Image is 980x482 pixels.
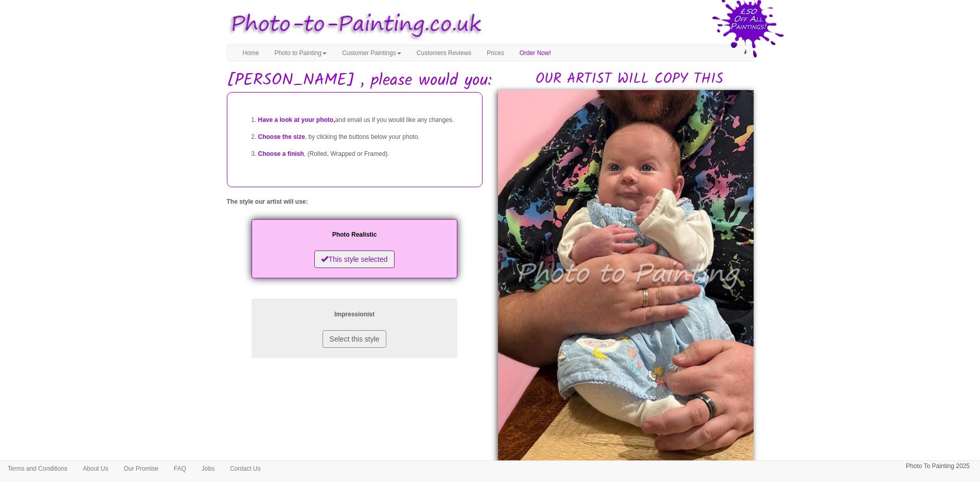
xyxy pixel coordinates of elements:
[258,150,304,157] span: Choose a finish
[512,45,559,61] a: Order Now!
[227,198,308,206] label: The style our artist will use:
[235,45,267,61] a: Home
[222,461,268,476] a: Contact Us
[479,45,511,61] a: Prices
[222,5,485,45] img: Photo to Painting
[409,45,479,61] a: Customers Reviews
[258,133,305,140] span: Choose the size
[262,309,447,320] p: Impressionist
[262,229,447,240] p: Photo Realistic
[323,330,386,348] button: Select this style
[166,461,194,476] a: FAQ
[314,251,394,268] button: This style selected
[334,45,409,61] a: Customer Paintings
[906,461,970,472] p: Photo To Painting 2025
[75,461,116,476] a: About Us
[258,116,335,123] span: Have a look at your photo,
[227,72,754,90] h1: [PERSON_NAME] , please would you:
[267,45,334,61] a: Photo to Painting
[258,146,472,163] li: , (Rolled, Wrapped or Framed).
[506,72,754,87] h2: OUR ARTIST WILL COPY THIS
[498,90,754,465] img: Charlotte , please would you:
[116,461,166,476] a: Our Promise
[194,461,222,476] a: Jobs
[258,129,472,146] li: , by clicking the buttons below your photo.
[258,112,472,129] li: and email us if you would like any changes.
